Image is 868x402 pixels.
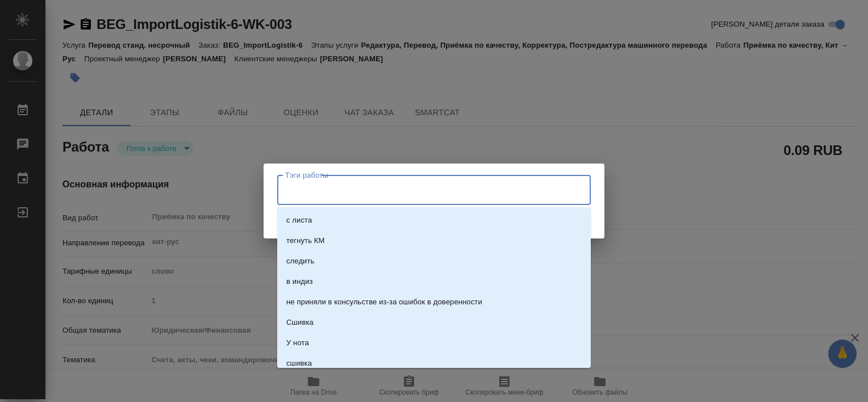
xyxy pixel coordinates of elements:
p: следить [286,256,314,267]
p: с листа [286,215,312,226]
p: в индиз [286,276,313,287]
p: тегнуть КМ [286,235,324,246]
p: сшивка [286,358,312,369]
p: не приняли в консульстве из-за ошибок в доверенности [286,296,482,308]
p: У нота [286,337,309,349]
p: Сшивка [286,317,314,328]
